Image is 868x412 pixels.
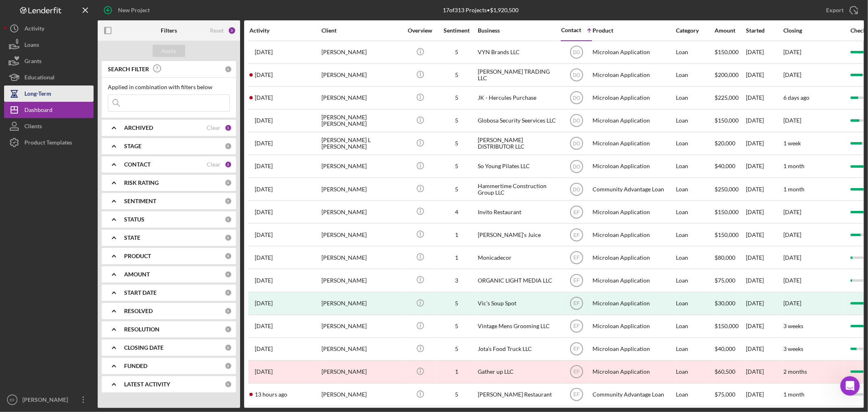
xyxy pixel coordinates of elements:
[826,2,844,18] div: Export
[7,144,133,178] div: Nevertheless, I edited the form in our back end. Can you please try again? and sorry for the inco...
[7,85,156,110] div: Erika says…
[478,27,559,34] div: Business
[783,322,803,329] time: 3 weeks
[7,250,156,263] textarea: Message…
[4,392,94,408] button: EF[PERSON_NAME]
[478,133,559,154] div: [PERSON_NAME] DISTRIBUTOR LLC
[746,110,783,131] div: [DATE]
[818,2,864,18] button: Export
[321,133,403,154] div: [PERSON_NAME] L [PERSON_NAME]
[161,27,177,34] b: Filters
[676,293,714,314] div: Loan
[783,345,803,352] time: 3 weeks
[162,45,177,57] div: Apply
[225,271,232,278] div: 0
[7,184,156,216] div: Erika says…
[321,224,403,245] div: [PERSON_NAME]
[7,8,156,50] div: Erika says…
[7,51,156,85] div: Erika says…
[36,13,150,45] div: Co borrower for Gather up cannot submit credit authorization as his DOB is coming up before [DEMO...
[783,162,805,169] time: 1 month
[24,118,42,136] div: Clients
[124,216,144,223] b: STATUS
[746,27,783,34] div: Started
[478,201,559,223] div: Invito Restaurant
[593,64,674,86] div: Microloan Application
[436,186,477,193] div: 5
[4,134,94,151] a: Product Templates
[783,94,809,101] time: 6 days ago
[24,20,44,39] div: Activity
[4,69,94,85] button: Educational
[783,208,801,215] time: [DATE]
[436,346,477,352] div: 5
[13,149,127,173] div: Nevertheless, I edited the form in our back end. Can you please try again? and sorry for the inco...
[39,10,79,18] p: Active 12h ago
[593,201,674,223] div: Microloan Application
[24,102,52,120] div: Dashboard
[5,3,21,19] button: go back
[746,384,783,405] div: [DATE]
[143,3,157,18] div: Close
[715,27,745,34] div: Amount
[255,232,273,238] time: 2025-05-15 23:01
[593,133,674,154] div: Microloan Application
[676,133,714,154] div: Loan
[24,85,51,104] div: Long-Term
[715,247,745,268] div: $80,000
[573,232,579,238] text: EF
[255,277,273,284] time: 2025-05-01 14:19
[225,216,232,223] div: 0
[124,198,156,204] b: SENTIMENT
[436,232,477,238] div: 1
[746,42,783,63] div: [DATE]
[573,369,579,375] text: EF
[443,7,519,13] div: 17 of 313 Projects • $1,920,500
[783,231,801,238] time: [DATE]
[715,178,745,200] div: $250,000
[746,133,783,154] div: [DATE]
[36,189,150,205] div: ok ill have him go in and complete it now.
[676,247,714,268] div: Loan
[255,391,287,398] time: 2025-08-20 23:14
[746,156,783,177] div: [DATE]
[573,95,580,101] text: DO
[24,53,42,71] div: Grants
[676,178,714,200] div: Loan
[746,293,783,314] div: [DATE]
[225,326,232,333] div: 0
[436,117,477,124] div: 5
[593,316,674,337] div: Microloan Application
[436,391,477,398] div: 5
[573,209,579,215] text: EF
[783,254,801,261] time: [DATE]
[593,27,674,34] div: Product
[478,42,559,63] div: VYN Brands LLC
[593,87,674,109] div: Microloan Application
[746,201,783,223] div: [DATE]
[321,338,403,360] div: [PERSON_NAME]
[225,66,232,73] div: 0
[255,346,273,352] time: 2025-08-19 15:16
[321,316,403,337] div: [PERSON_NAME]
[23,4,36,18] img: Profile image for Christina
[593,338,674,360] div: Microloan Application
[225,179,232,186] div: 0
[255,209,273,215] time: 2025-05-05 16:46
[39,4,92,10] h1: [PERSON_NAME]
[715,270,745,291] div: $75,000
[478,64,559,86] div: [PERSON_NAME] TRADING LLC
[20,392,73,410] div: [PERSON_NAME]
[4,118,94,134] button: Clients
[676,110,714,131] div: Loan
[573,186,580,192] text: DO
[321,293,403,314] div: [PERSON_NAME]
[4,85,94,102] button: Long-Term
[593,110,674,131] div: Microloan Application
[436,49,477,55] div: 5
[593,42,674,63] div: Microloan Application
[26,267,32,273] button: Gif picker
[593,224,674,245] div: Microloan Application
[715,316,745,337] div: $150,000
